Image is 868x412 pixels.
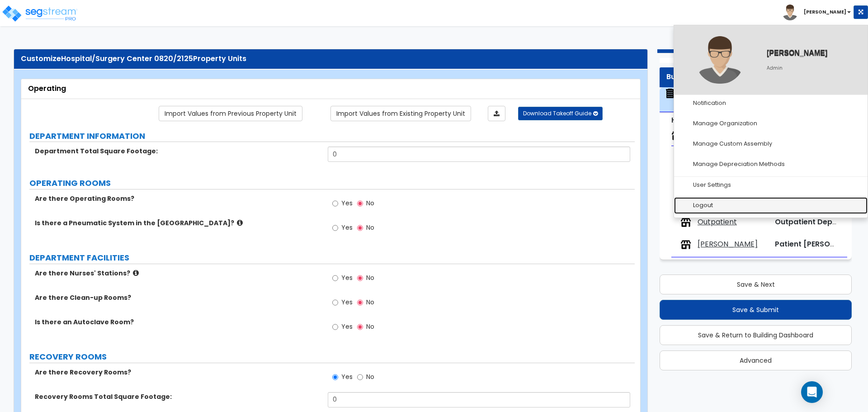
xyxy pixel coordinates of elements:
[671,115,787,125] small: Hospital/Surgery Center
[35,368,321,377] label: Are there Recovery Rooms?
[35,293,321,302] label: Are there Clean-up Rooms?
[61,53,193,64] span: Hospital/Surgery Center 0820/2125
[671,130,682,141] img: tenants.png
[357,298,363,308] input: No
[35,269,321,278] label: Are there Nurses' Stations?
[35,194,321,203] label: Are there Operating Rooms?
[366,223,374,232] span: No
[35,147,321,156] label: Department Total Square Footage:
[698,239,758,250] span: Ward
[366,322,374,331] span: No
[674,136,868,152] a: Manage Custom Assembly
[782,5,798,20] img: avatar.png
[341,199,353,208] span: Yes
[341,372,353,381] span: Yes
[35,392,321,401] label: Recovery Rooms Total Square Footage:
[664,88,676,99] img: building.svg
[341,322,353,331] span: Yes
[35,317,321,327] label: Is there an Autoclave Room?
[680,217,691,228] img: tenants.png
[332,372,338,382] input: Yes
[660,275,852,294] button: Save & Next
[767,68,846,69] div: Admin
[660,325,852,345] button: Save & Return to Building Dashboard
[674,197,868,214] a: Logout
[29,177,635,189] label: OPERATING ROOMS
[357,199,363,208] input: No
[674,95,868,112] a: Notification
[767,52,846,54] div: [PERSON_NAME] [PERSON_NAME]
[29,252,635,264] label: DEPARTMENT FACILITIES
[21,54,641,64] div: Customize Property Units
[523,109,591,117] span: Download Takeoff Guide
[366,273,374,282] span: No
[330,106,471,121] a: Import the dynamic attribute values from existing properties.
[357,273,363,283] input: No
[664,88,732,111] span: Building
[357,372,363,382] input: No
[1,5,78,23] img: logo_pro_r.png
[775,217,863,227] span: Outpatient Department
[357,322,363,332] input: No
[674,156,868,173] a: Manage Depreciation Methods
[357,223,363,233] input: No
[133,270,139,276] i: click for more info!
[332,223,338,233] input: Yes
[341,298,353,307] span: Yes
[366,298,374,307] span: No
[159,106,302,121] a: Import the dynamic attribute values from previous properties.
[698,217,737,227] span: Outpatient
[332,298,338,308] input: Yes
[341,223,353,232] span: Yes
[775,239,864,249] span: Patient Ward
[518,107,603,120] button: Download Takeoff Guide
[332,322,338,332] input: Yes
[660,300,852,320] button: Save & Submit
[29,130,635,142] label: DEPARTMENT INFORMATION
[804,9,846,15] b: [PERSON_NAME]
[680,239,691,250] img: tenants.png
[666,72,845,82] div: Buildings
[332,199,338,208] input: Yes
[674,177,868,194] a: User Settings
[696,36,744,84] img: avatar.png
[366,372,374,381] span: No
[341,273,353,282] span: Yes
[332,273,338,283] input: Yes
[366,199,374,208] span: No
[801,381,823,403] div: Open Intercom Messenger
[674,115,868,132] a: Manage Organization
[28,84,633,94] div: Operating
[29,351,635,363] label: RECOVERY ROOMS
[237,219,243,226] i: click for more info!
[660,350,852,370] button: Advanced
[35,218,321,227] label: Is there a Pneumatic System in the [GEOGRAPHIC_DATA]?
[488,106,505,121] a: Import the dynamic attributes value through Excel sheet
